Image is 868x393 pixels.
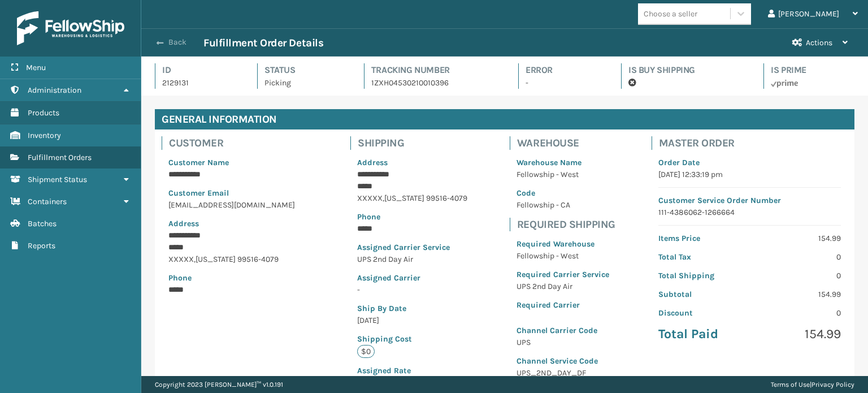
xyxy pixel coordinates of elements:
span: [US_STATE] [384,193,424,203]
p: 154.99 [756,326,841,343]
p: 0 [756,251,841,263]
span: Products [28,108,59,118]
button: Back [151,37,203,47]
p: 2129131 [162,77,237,89]
a: Terms of Use [771,381,810,388]
p: Phone [357,211,467,223]
span: Inventory [28,131,61,140]
p: Ship By Date [357,303,467,314]
span: Actions [806,38,832,47]
p: Picking [264,77,344,89]
p: Shipping Cost [357,333,467,345]
p: Customer Name [168,157,309,169]
span: Menu [26,63,46,72]
h4: Is Buy Shipping [628,63,743,77]
h4: General Information [155,109,854,129]
p: Channel Service Code [517,355,609,367]
h4: Is Prime [771,63,854,77]
span: Reports [28,241,55,251]
span: 99516-4079 [426,193,467,203]
span: [US_STATE] [196,254,236,264]
p: UPS [517,336,609,348]
span: Administration [28,85,81,95]
p: 111-4386062-1266664 [658,206,841,218]
p: Phone [168,272,309,284]
h3: Fulfillment Order Details [203,36,323,50]
p: Fellowship - CA [517,199,609,211]
span: , [194,254,196,264]
span: Batches [28,219,57,228]
span: Containers [28,197,67,206]
p: 0 [756,307,841,319]
span: XXXXX [357,193,383,203]
h4: Id [162,63,237,77]
h4: Status [264,63,344,77]
p: [DATE] 12:33:19 pm [658,169,841,180]
h4: Tracking Number [371,63,498,77]
div: | [771,376,854,393]
h4: Customer [169,136,315,150]
p: Customer Email [168,187,309,199]
span: XXXXX [168,254,194,264]
p: - [526,77,601,89]
p: 0 [756,270,841,282]
p: Fellowship - West [517,250,609,262]
p: Assigned Carrier Service [357,241,467,253]
p: [DATE] [357,314,467,326]
p: Required Carrier [517,299,609,311]
p: 154.99 [756,288,841,300]
h4: Error [526,63,601,77]
p: Subtotal [658,288,743,300]
p: $0 [357,345,375,358]
p: Total Shipping [658,270,743,282]
p: Total Tax [658,251,743,263]
p: Customer Service Order Number [658,195,841,206]
p: Discount [658,307,743,319]
img: logo [17,11,124,45]
div: Choose a seller [644,8,697,20]
span: Shipment Status [28,175,87,184]
span: Address [357,158,388,167]
p: Required Warehouse [517,238,609,250]
p: Required Carrier Service [517,269,609,280]
p: Assigned Carrier [357,272,467,284]
p: Items Price [658,232,743,244]
p: Warehouse Name [517,157,609,169]
p: Assigned Rate [357,365,467,377]
span: Address [168,219,199,228]
p: Copyright 2023 [PERSON_NAME]™ v 1.0.191 [155,376,283,393]
p: UPS 2nd Day Air [517,280,609,292]
p: 1ZXH04530210010396 [371,77,498,89]
p: [EMAIL_ADDRESS][DOMAIN_NAME] [168,199,309,211]
p: Channel Carrier Code [517,325,609,336]
span: , [383,193,384,203]
p: Total Paid [658,326,743,343]
h4: Master Order [659,136,848,150]
p: 154.99 [756,232,841,244]
p: UPS_2ND_DAY_DF [517,367,609,379]
span: 99516-4079 [237,254,279,264]
p: - [357,284,467,296]
p: Fellowship - West [517,169,609,180]
p: Code [517,187,609,199]
h4: Required Shipping [517,218,616,231]
span: Fulfillment Orders [28,153,92,162]
h4: Warehouse [517,136,616,150]
p: Order Date [658,157,841,169]
p: UPS 2nd Day Air [357,253,467,265]
h4: Shipping [358,136,474,150]
button: Actions [782,29,858,57]
a: Privacy Policy [811,381,854,388]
